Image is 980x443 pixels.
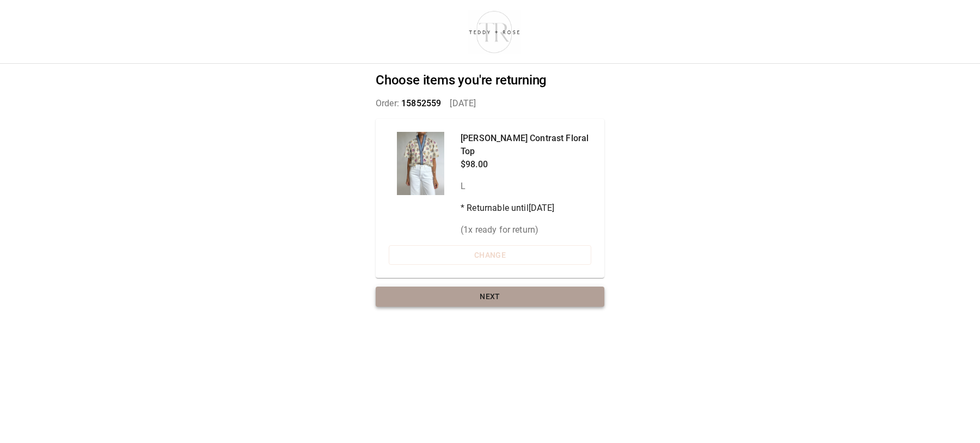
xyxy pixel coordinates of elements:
img: shop-teddyrose.myshopify.com-d93983e8-e25b-478f-b32e-9430bef33fdd [464,8,525,55]
p: ( 1 x ready for return) [461,223,591,236]
span: 15852559 [401,98,441,108]
button: Change [389,245,591,265]
p: [PERSON_NAME] Contrast Floral Top [461,132,591,158]
p: L [461,180,591,193]
h2: Choose items you're returning [376,72,604,88]
p: * Returnable until [DATE] [461,202,591,215]
button: Next [376,287,604,307]
p: $98.00 [461,158,591,171]
p: Order: [DATE] [376,97,604,110]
